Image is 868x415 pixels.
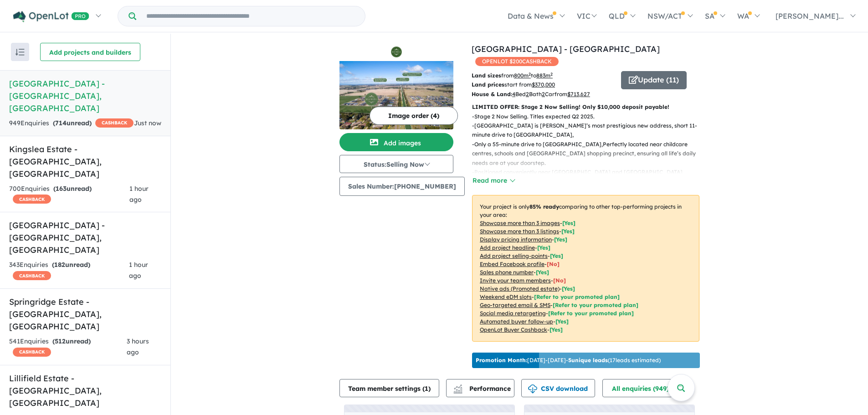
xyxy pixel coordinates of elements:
u: 2 [526,91,529,97]
img: Silverdale Estate - Romsey Logo [343,46,450,57]
p: - Positioned conveniently near [GEOGRAPHIC_DATA] and [GEOGRAPHIC_DATA] shopping precinct. [472,168,707,186]
sup: 2 [529,72,531,77]
p: - [GEOGRAPHIC_DATA] is [PERSON_NAME]’s most prestigious new address, short 11-minute drive to [GE... [472,121,707,140]
span: 1 hour ago [129,261,148,280]
p: Bed Bath Car from [472,90,614,99]
button: Performance [446,379,514,397]
div: 541 Enquir ies [9,336,127,358]
span: [ Yes ] [561,228,575,235]
span: [Yes] [562,285,575,292]
span: [ Yes ] [550,252,563,259]
input: Try estate name, suburb, builder or developer [138,6,363,26]
span: [Yes] [550,326,563,333]
img: bar-chart.svg [453,387,462,393]
b: House & Land: [472,91,512,97]
u: Add project selling-points [480,252,548,259]
button: Add projects and builders [40,43,140,61]
u: 4 [512,91,515,97]
span: [ No ] [547,261,560,267]
img: download icon [528,384,537,394]
button: All enquiries (949) [602,379,685,397]
span: CASHBACK [13,195,51,204]
span: [Refer to your promoted plan] [548,310,634,317]
h5: [GEOGRAPHIC_DATA] - [GEOGRAPHIC_DATA] , [GEOGRAPHIC_DATA] [9,219,161,256]
button: Read more [472,175,515,186]
u: Native ads (Promoted estate) [480,285,560,292]
u: Weekend eDM slots [480,293,532,300]
u: Geo-targeted email & SMS [480,302,550,308]
span: Performance [455,384,511,393]
span: 182 [54,261,65,269]
div: 343 Enquir ies [9,260,129,282]
span: [Refer to your promoted plan] [553,302,638,308]
p: LIMITED OFFER: Stage 2 Now Selling! Only $10,000 deposit payable! [472,102,699,112]
img: line-chart.svg [454,384,462,389]
strong: ( unread) [52,337,91,345]
div: 949 Enquir ies [9,118,134,129]
img: Openlot PRO Logo White [13,11,89,22]
u: Social media retargeting [480,310,546,317]
span: [ Yes ] [562,220,575,226]
b: 85 % ready [529,203,559,210]
span: 1 [425,384,428,393]
span: [PERSON_NAME]... [776,11,844,20]
span: [ Yes ] [554,236,567,243]
u: 883 m [536,72,553,79]
button: Update (11) [621,71,687,89]
a: [GEOGRAPHIC_DATA] - [GEOGRAPHIC_DATA] [472,44,660,54]
p: - Only a 55-minute drive to [GEOGRAPHIC_DATA],Perfectly located near childcare centres, schools a... [472,140,707,168]
span: 1 hour ago [129,184,149,204]
p: Your project is only comparing to other top-performing projects in your area: - - - - - - - - - -... [472,195,699,342]
button: Image order (4) [370,107,458,125]
u: $ 713,627 [567,91,590,97]
span: 163 [56,184,67,193]
u: Showcase more than 3 listings [480,228,559,235]
strong: ( unread) [53,184,92,193]
b: Promotion Month: [476,357,527,364]
u: 2 [542,91,545,97]
u: 800 m [514,72,531,79]
strong: ( unread) [53,119,92,127]
u: Invite your team members [480,277,551,284]
span: [ Yes ] [536,269,549,276]
u: Showcase more than 3 images [480,220,560,226]
button: Add images [339,133,453,151]
u: Display pricing information [480,236,552,243]
p: start from [472,80,614,89]
b: 5 unique leads [568,357,608,364]
p: from [472,71,614,80]
span: to [531,72,553,79]
span: CASHBACK [95,118,134,128]
span: [ Yes ] [537,244,550,251]
u: Embed Facebook profile [480,261,544,267]
span: CASHBACK [13,348,51,357]
h5: [GEOGRAPHIC_DATA] - [GEOGRAPHIC_DATA] , [GEOGRAPHIC_DATA] [9,77,161,114]
button: Status:Selling Now [339,155,453,173]
button: Team member settings (1) [339,379,439,397]
sup: 2 [550,72,553,77]
a: Silverdale Estate - Romsey LogoSilverdale Estate - Romsey [339,43,453,129]
div: 700 Enquir ies [9,184,129,205]
h5: Springridge Estate - [GEOGRAPHIC_DATA] , [GEOGRAPHIC_DATA] [9,296,161,333]
button: Sales Number:[PHONE_NUMBER] [339,177,465,196]
b: Land prices [472,81,504,88]
u: $ 370,000 [532,81,555,88]
span: [ No ] [553,277,566,284]
span: 3 hours ago [127,337,149,356]
span: OPENLOT $ 200 CASHBACK [475,57,559,66]
span: [Yes] [555,318,569,325]
u: Automated buyer follow-up [480,318,553,325]
p: [DATE] - [DATE] - ( 17 leads estimated) [476,356,661,364]
strong: ( unread) [52,261,90,269]
h5: Lillifield Estate - [GEOGRAPHIC_DATA] , [GEOGRAPHIC_DATA] [9,372,161,409]
span: 714 [55,119,67,127]
span: 512 [55,337,66,345]
u: Sales phone number [480,269,534,276]
u: OpenLot Buyer Cashback [480,326,547,333]
u: Add project headline [480,244,535,251]
img: Silverdale Estate - Romsey [339,61,453,129]
span: [Refer to your promoted plan] [534,293,620,300]
img: sort.svg [15,49,25,56]
span: CASHBACK [13,271,51,280]
button: CSV download [521,379,595,397]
